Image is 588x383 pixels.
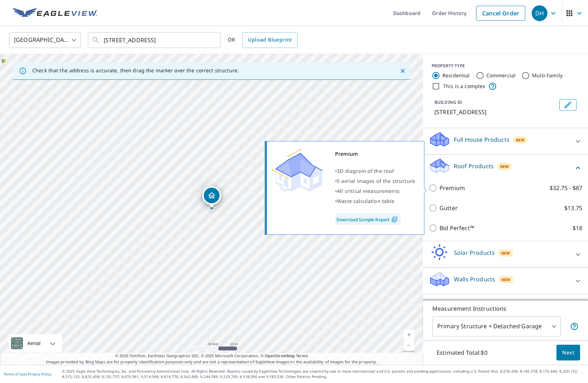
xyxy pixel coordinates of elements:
[202,186,221,208] div: Dropped pin, building 1, Residential property, 9764 PARK LANE COLDSTREAM BC V1B3E5
[439,184,465,192] p: Premium
[248,35,292,44] span: Upload Blueprint
[559,99,577,111] button: Edit building 1
[564,204,582,212] p: $13.75
[296,353,308,358] a: Terms
[337,168,394,174] span: 3D diagram of the roof
[570,322,579,331] span: Your report will include the primary structure and a detached garage if one exists.
[439,224,474,232] p: Bid Perfect™
[9,30,81,50] div: [GEOGRAPHIC_DATA]
[337,198,394,204] span: Waste calculation table
[439,204,458,212] p: Gutter
[62,369,584,379] p: © 2025 Eagle View Technologies, Inc. and Pictometry International Corp. All Rights Reserved. Repo...
[454,162,494,170] p: Roof Products
[532,72,563,79] label: Multi-Family
[4,372,51,376] p: |
[337,178,415,184] span: 5 aerial images of the structure
[335,166,415,176] div: •
[573,224,582,232] p: $18
[431,345,493,360] p: Estimated Total: $0
[550,184,582,192] p: $32.75 - $87
[556,345,580,361] button: Next
[272,149,323,192] img: Premium
[454,135,509,144] p: Full House Products
[398,66,407,76] button: Close
[432,304,579,313] p: Measurement Instructions
[434,108,556,116] p: [STREET_ADDRESS]
[502,277,510,282] span: New
[404,340,414,351] a: Current Level 19, Zoom Out
[265,353,295,358] a: OpenStreetMap
[390,216,399,223] img: Pdf Icon
[562,348,574,357] span: Next
[500,164,509,169] span: New
[335,186,415,196] div: •
[429,157,582,178] div: Roof ProductsNew
[115,353,308,359] span: © 2025 TomTom, Earthstar Geographics SIO, © 2025 Microsoft Corporation, ©
[429,131,582,151] div: Full House ProductsNew
[454,248,495,257] p: Solar Products
[443,83,485,90] label: This is a complex
[4,372,26,377] a: Terms of Use
[335,213,401,225] a: Download Sample Report
[432,63,579,69] div: PROPERTY TYPE
[104,30,206,50] input: Search by address or latitude-longitude
[25,334,43,352] div: Aerial
[335,196,415,206] div: •
[532,5,547,21] div: DH
[9,334,62,352] div: Aerial
[476,6,525,21] a: Cancel Order
[516,137,525,143] span: New
[429,244,582,265] div: Solar ProductsNew
[32,67,239,74] p: Check that the address is accurate, then drag the marker over the correct structure.
[228,32,298,48] div: OR
[28,372,51,377] a: Privacy Policy
[337,188,400,194] span: All critical measurements
[434,99,462,105] p: BUILDING ID
[501,250,510,256] span: New
[13,8,98,19] img: EV Logo
[335,149,415,159] div: Premium
[242,32,297,48] a: Upload Blueprint
[442,72,470,79] label: Residential
[432,316,561,336] div: Primary Structure + Detached Garage
[335,176,415,186] div: •
[404,329,414,340] a: Current Level 19, Zoom In
[486,72,516,79] label: Commercial
[454,275,495,283] p: Walls Products
[429,271,582,291] div: Walls ProductsNew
